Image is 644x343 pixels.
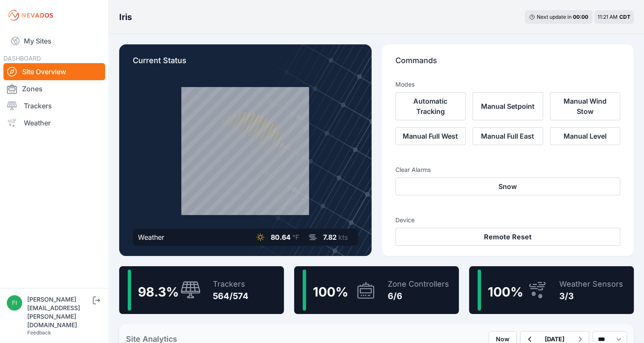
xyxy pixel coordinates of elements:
[395,177,621,195] button: Snow
[138,284,179,299] span: 98.3 %
[559,290,623,302] div: 3/3
[550,92,621,120] button: Manual Wind Stow
[3,97,105,114] a: Trackers
[469,266,634,314] a: 100%Weather Sensors3/3
[119,11,132,23] h3: Iris
[488,284,523,299] span: 100 %
[619,14,630,20] span: CDT
[271,233,291,241] span: 80.64
[7,9,54,22] img: Nevados
[3,55,41,62] span: DASHBOARD
[313,284,348,299] span: 100 %
[27,329,51,336] a: Feedback
[598,14,618,20] span: 11:21 AM
[27,295,91,329] div: [PERSON_NAME][EMAIL_ADDRESS][PERSON_NAME][DOMAIN_NAME]
[3,80,105,97] a: Zones
[537,14,572,20] span: Next update in
[292,233,299,241] span: °F
[213,290,249,302] div: 564/574
[395,92,466,120] button: Automatic Tracking
[323,233,337,241] span: 7.82
[338,233,348,241] span: kts
[395,80,415,89] h3: Modes
[3,114,105,131] a: Weather
[388,290,449,302] div: 6/6
[559,278,623,290] div: Weather Sensors
[395,228,621,246] button: Remote Reset
[395,216,621,224] h3: Device
[213,278,249,290] div: Trackers
[395,127,466,145] button: Manual Full West
[550,127,621,145] button: Manual Level
[119,266,284,314] a: 98.3%Trackers564/574
[3,63,105,80] a: Site Overview
[3,31,105,51] a: My Sites
[133,55,358,73] p: Current Status
[138,232,164,242] div: Weather
[573,14,588,20] div: 00 : 00
[388,278,449,290] div: Zone Controllers
[119,6,132,28] nav: Breadcrumb
[472,127,543,145] button: Manual Full East
[395,166,621,174] h3: Clear Alarms
[294,266,459,314] a: 100%Zone Controllers6/6
[395,55,621,73] p: Commands
[472,92,543,120] button: Manual Setpoint
[7,295,22,311] img: fidel.lopez@prim.com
